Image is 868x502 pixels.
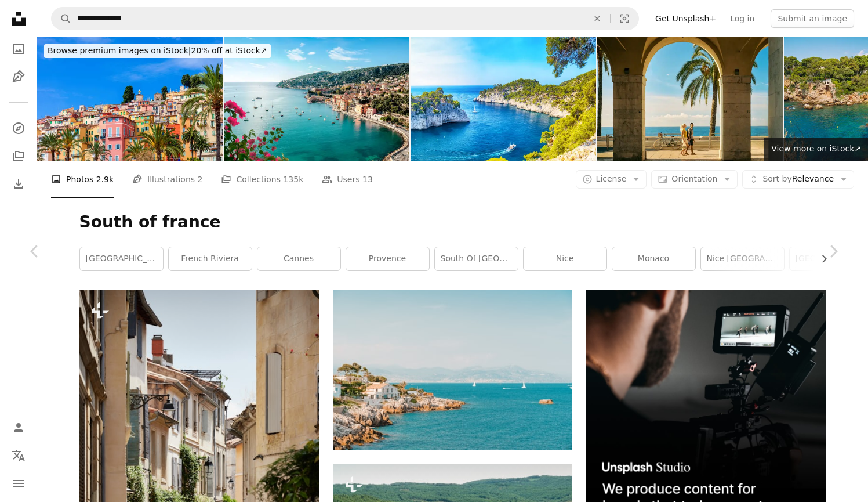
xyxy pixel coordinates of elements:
[671,174,717,183] span: Orientation
[7,472,30,495] button: Menu
[51,7,639,30] form: Find visuals sitewide
[79,212,826,233] h1: South of france
[411,37,596,161] img: Calanques of Marseille in France
[7,37,30,60] a: Photos
[80,247,163,270] a: [GEOGRAPHIC_DATA]
[764,138,868,161] a: View more on iStock↗
[612,247,695,270] a: monaco
[132,161,202,198] a: Illustrations 2
[798,196,868,307] a: Next
[771,9,854,28] button: Submit an image
[52,8,71,30] button: Search Unsplash
[221,161,303,198] a: Collections 135k
[435,247,518,270] a: south of [GEOGRAPHIC_DATA]
[648,9,723,28] a: Get Unsplash+
[701,247,784,270] a: nice [GEOGRAPHIC_DATA]
[723,9,761,28] a: Log in
[576,170,647,189] button: License
[346,247,429,270] a: provence
[283,173,303,186] span: 135k
[322,161,373,198] a: Users 13
[762,174,791,183] span: Sort by
[596,174,627,183] span: License
[7,117,30,140] a: Explore
[597,37,783,161] img: Wide shot of a couple on holiday walking under an archway on the Promenade des Anglais in Nice, F...
[7,145,30,168] a: Collections
[584,8,610,30] button: Clear
[7,172,30,196] a: Download History
[37,37,223,161] img: Colorful buildings of Menton in the French Riviera
[333,364,572,374] a: white and brown rock formation on sea under blue sky during daytime
[7,65,30,88] a: Illustrations
[37,37,278,65] a: Browse premium images on iStock|20% off at iStock↗
[762,174,834,185] span: Relevance
[79,464,319,475] a: A narrow street lined with buildings and plants
[771,144,861,153] span: View more on iStock ↗
[524,247,606,270] a: nice
[7,416,30,439] a: Log in / Sign up
[48,46,267,55] span: 20% off at iStock ↗
[362,173,373,186] span: 13
[333,290,572,449] img: white and brown rock formation on sea under blue sky during daytime
[198,173,203,186] span: 2
[7,444,30,467] button: Language
[651,170,738,189] button: Orientation
[48,46,191,55] span: Browse premium images on iStock |
[742,170,854,189] button: Sort byRelevance
[169,247,252,270] a: french riviera
[611,8,638,30] button: Visual search
[224,37,409,161] img: Villefranche sur Mer between Nice and Monaco on the French Riviera, Cote d Azur, France
[257,247,340,270] a: cannes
